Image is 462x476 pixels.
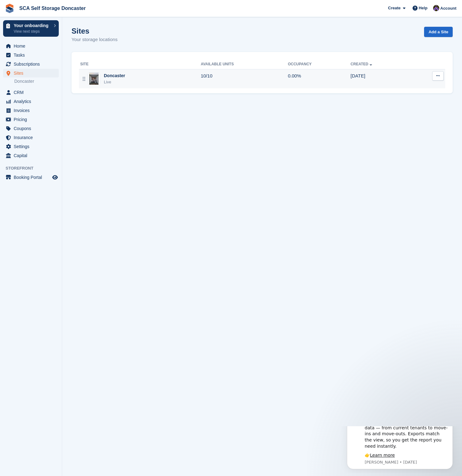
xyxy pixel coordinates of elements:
p: Your onboarding [14,23,51,28]
h1: Sites [72,27,118,35]
th: Occupancy [288,59,351,69]
span: Account [440,5,456,12]
span: Tasks [14,51,51,59]
a: Your onboarding View next steps [3,20,59,37]
a: menu [3,173,59,182]
th: Available Units [201,59,288,69]
td: 0.00% [288,69,351,88]
span: Settings [14,142,51,151]
iframe: Intercom notifications message [338,426,462,473]
a: Learn more [32,26,57,31]
img: stora-icon-8386f47178a22dfd0bd8f6a31ec36ba5ce8667c1dd55bd0f319d3a0aa187defe.svg [5,4,14,13]
a: menu [3,97,59,106]
p: Message from Steven, sent 2d ago [27,33,110,39]
p: Your storage locations [72,36,118,43]
a: menu [3,106,59,115]
span: Help [419,5,427,11]
a: Add a Site [424,27,453,37]
a: Preview store [51,174,59,181]
td: [DATE] [351,69,411,88]
a: Doncaster [14,78,59,84]
a: SCA Self Storage Doncaster [17,3,88,13]
a: menu [3,51,59,59]
a: menu [3,115,59,124]
a: menu [3,42,59,50]
a: menu [3,142,59,151]
span: Invoices [14,106,51,115]
a: menu [3,60,59,68]
span: Subscriptions [14,60,51,68]
a: menu [3,133,59,142]
span: Coupons [14,124,51,133]
span: Capital [14,151,51,160]
a: menu [3,69,59,77]
div: Doncaster [104,72,125,79]
th: Site [79,59,201,69]
a: menu [3,124,59,133]
a: menu [3,88,59,97]
span: Insurance [14,133,51,142]
a: Created [351,62,373,66]
span: Home [14,42,51,50]
img: Ross Chapman [433,5,439,11]
span: Analytics [14,97,51,106]
span: Booking Portal [14,173,51,182]
span: CRM [14,88,51,97]
a: menu [3,151,59,160]
p: View next steps [14,29,51,34]
span: Storefront [6,165,62,171]
div: Live [104,79,125,85]
td: 10/10 [201,69,288,88]
div: 👉 [27,26,110,32]
span: Sites [14,69,51,77]
span: Pricing [14,115,51,124]
span: Create [388,5,400,11]
img: Image of Doncaster site [89,72,99,85]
